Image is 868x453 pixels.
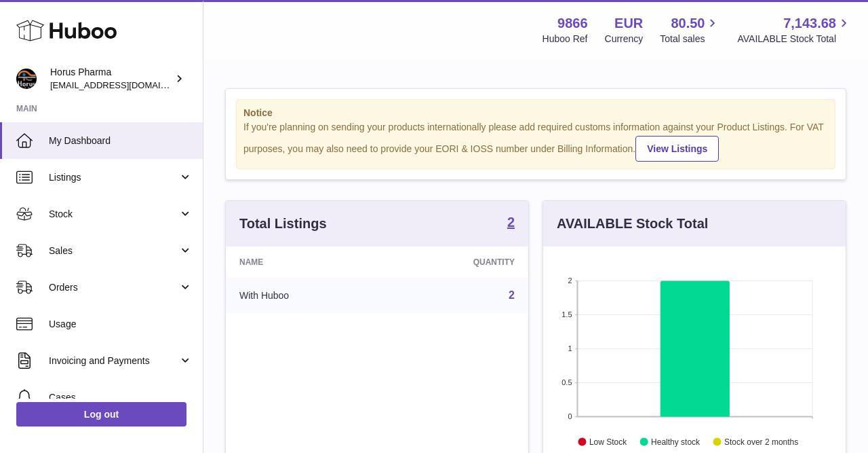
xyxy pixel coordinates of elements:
strong: EUR [614,14,643,33]
span: Stock [49,208,178,221]
text: 1 [568,344,572,352]
th: Quantity [385,247,528,278]
text: Stock over 2 months [724,437,798,446]
span: 80.50 [671,14,705,33]
span: Total sales [660,33,720,46]
a: 2 [507,215,515,232]
span: AVAILABLE Stock Total [737,33,852,46]
th: Name [226,247,385,278]
h3: Total Listings [239,215,327,233]
div: If you're planning on sending your products internationally please add required customs informati... [243,121,828,162]
span: My Dashboard [49,134,193,147]
a: View Listings [635,136,719,162]
span: Invoicing and Payments [49,355,178,367]
span: 7,143.68 [783,14,836,33]
span: Cases [49,391,193,404]
text: 0.5 [561,378,572,386]
text: 1.5 [561,310,572,319]
img: info@horus-pharma.nl [16,69,37,89]
a: 80.50 Total sales [660,14,720,46]
div: Currency [605,33,644,46]
a: 7,143.68 AVAILABLE Stock Total [737,14,852,46]
strong: Notice [243,107,828,120]
span: [EMAIL_ADDRESS][DOMAIN_NAME] [50,79,199,90]
span: Orders [49,281,178,294]
text: 2 [568,276,572,285]
a: 2 [509,289,515,301]
text: 0 [568,412,572,420]
div: Huboo Ref [542,33,588,46]
text: Healthy stock [651,437,701,446]
span: Sales [49,244,178,257]
strong: 2 [507,215,515,229]
strong: 9866 [557,14,588,33]
div: Horus Pharma [50,66,172,92]
td: With Huboo [226,278,385,313]
span: Usage [49,318,193,331]
h3: AVAILABLE Stock Total [557,215,708,233]
span: Listings [49,171,178,184]
text: Low Stock [589,437,627,446]
a: Log out [16,402,186,427]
